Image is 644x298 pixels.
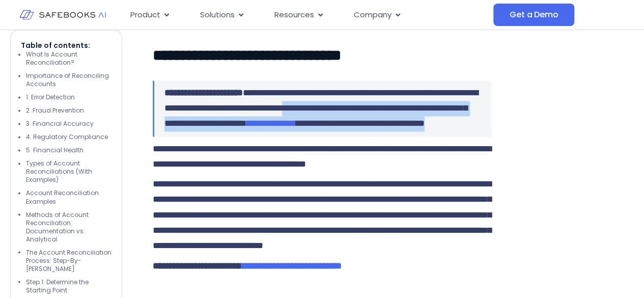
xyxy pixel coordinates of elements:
[122,5,493,25] div: Menu Toggle
[26,107,111,115] li: 2. Fraud Prevention
[26,160,111,184] li: Types of Account Reconciliations (With Examples)
[26,51,111,67] li: What Is Account Reconciliation?
[200,9,235,21] span: Solutions
[354,9,391,21] span: Company
[26,211,111,243] li: Methods of Account Reconciliation: Documentation vs. Analytical
[130,9,160,21] span: Product
[122,5,493,25] nav: Menu
[26,249,111,273] li: The Account Reconciliation Process: Step-By-[PERSON_NAME]
[510,10,558,20] span: Get a Demo
[493,4,574,26] a: Get a Demo
[21,41,111,51] p: Table of contents:
[26,147,111,155] li: 5. Financial Health
[274,9,314,21] span: Resources
[26,72,111,89] li: Importance of Reconciling Accounts
[26,133,111,142] li: 4. Regulatory Compliance
[26,120,111,128] li: 3. Financial Accuracy
[26,189,111,206] li: Account Reconciliation Examples
[26,94,111,102] li: 1. Error Detection
[26,278,111,294] li: Step 1: Determine the Starting Point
